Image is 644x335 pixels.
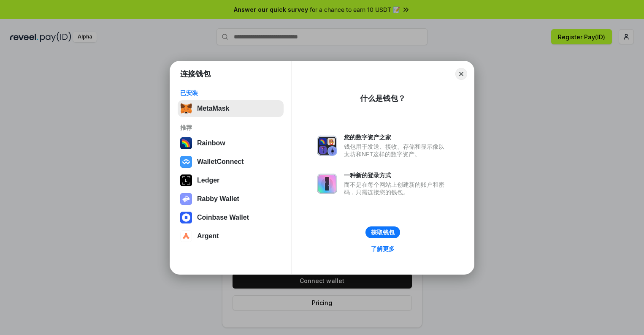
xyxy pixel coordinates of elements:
div: 了解更多 [371,245,395,253]
button: Rainbow [178,135,284,152]
a: 了解更多 [366,243,400,254]
button: Ledger [178,172,284,189]
button: Coinbase Wallet [178,209,284,226]
div: 获取钱包 [371,229,395,236]
div: 钱包用于发送、接收、存储和显示像以太坊和NFT这样的数字资产。 [344,143,449,158]
img: svg+xml,%3Csvg%20width%3D%2228%22%20height%3D%2228%22%20viewBox%3D%220%200%2028%2028%22%20fill%3D... [180,212,192,223]
img: svg+xml,%3Csvg%20xmlns%3D%22http%3A%2F%2Fwww.w3.org%2F2000%2Fsvg%22%20fill%3D%22none%22%20viewBox... [317,136,337,156]
div: 一种新的登录方式 [344,172,449,179]
img: svg+xml,%3Csvg%20xmlns%3D%22http%3A%2F%2Fwww.w3.org%2F2000%2Fsvg%22%20fill%3D%22none%22%20viewBox... [317,174,337,194]
div: 推荐 [180,124,281,131]
div: MetaMask [197,105,229,112]
img: svg+xml,%3Csvg%20xmlns%3D%22http%3A%2F%2Fwww.w3.org%2F2000%2Fsvg%22%20fill%3D%22none%22%20viewBox... [180,193,192,205]
div: Coinbase Wallet [197,214,249,221]
div: Rainbow [197,139,225,147]
img: svg+xml,%3Csvg%20width%3D%2228%22%20height%3D%2228%22%20viewBox%3D%220%200%2028%2028%22%20fill%3D... [180,230,192,242]
button: Argent [178,228,284,245]
div: 什么是钱包？ [360,93,406,103]
div: Ledger [197,177,219,184]
button: Rabby Wallet [178,191,284,207]
div: 您的数字资产之家 [344,133,449,141]
img: svg+xml,%3Csvg%20fill%3D%22none%22%20height%3D%2233%22%20viewBox%3D%220%200%2035%2033%22%20width%... [180,103,192,114]
button: WalletConnect [178,153,284,170]
h1: 连接钱包 [180,69,211,79]
div: Argent [197,232,219,240]
img: svg+xml,%3Csvg%20width%3D%22120%22%20height%3D%22120%22%20viewBox%3D%220%200%20120%20120%22%20fil... [180,137,192,149]
div: Rabby Wallet [197,195,239,203]
div: 已安装 [180,89,281,97]
div: 而不是在每个网站上创建新的账户和密码，只需连接您的钱包。 [344,181,449,196]
button: MetaMask [178,100,284,117]
img: svg+xml,%3Csvg%20width%3D%2228%22%20height%3D%2228%22%20viewBox%3D%220%200%2028%2028%22%20fill%3D... [180,156,192,168]
div: WalletConnect [197,158,244,166]
button: 获取钱包 [365,226,400,238]
button: Close [455,68,467,80]
img: svg+xml,%3Csvg%20xmlns%3D%22http%3A%2F%2Fwww.w3.org%2F2000%2Fsvg%22%20width%3D%2228%22%20height%3... [180,174,192,186]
